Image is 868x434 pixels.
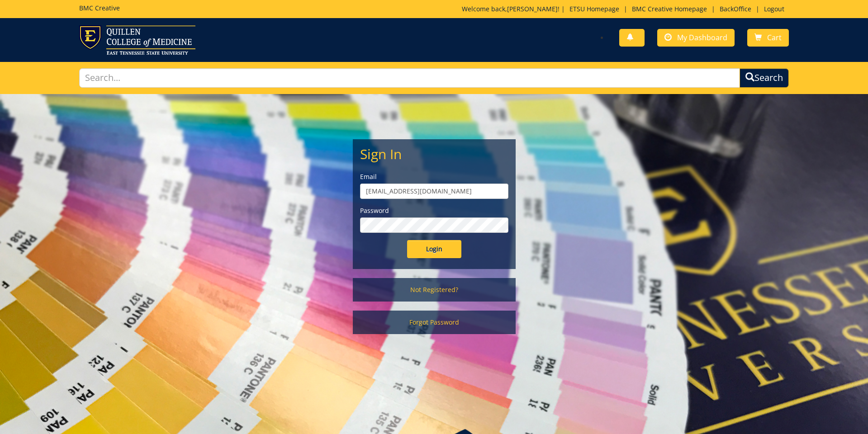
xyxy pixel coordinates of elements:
[360,206,508,215] label: Password
[565,5,624,13] a: ETSU Homepage
[677,33,727,42] span: My Dashboard
[627,5,711,13] a: BMC Creative Homepage
[507,5,558,13] a: [PERSON_NAME]
[360,146,508,161] h2: Sign In
[657,29,735,47] a: My Dashboard
[747,29,789,47] a: Cart
[353,278,516,302] a: Not Registered?
[767,33,782,42] span: Cart
[79,25,195,55] img: ETSU logo
[462,5,789,14] p: Welcome back, ! | | | |
[79,5,120,11] h5: BMC Creative
[715,5,756,13] a: BackOffice
[353,311,516,334] a: Forgot Password
[79,68,740,88] input: Search...
[407,240,461,258] input: Login
[759,5,789,13] a: Logout
[740,68,789,88] button: Search
[360,172,508,181] label: Email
